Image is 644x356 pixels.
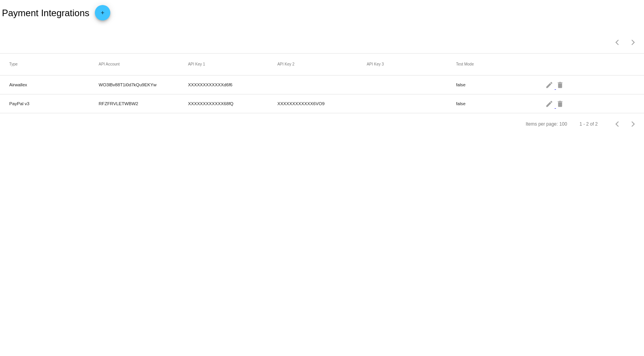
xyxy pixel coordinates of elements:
[188,62,277,66] mat-header-cell: API Key 1
[545,79,555,91] mat-icon: edit
[560,121,567,127] div: 100
[188,99,277,108] mat-cell: XXXXXXXXXXXX68fQ
[188,80,277,89] mat-cell: XXXXXXXXXXXXd6f6
[456,99,546,108] mat-cell: false
[456,80,546,89] mat-cell: false
[580,121,598,127] div: 1 - 2 of 2
[2,8,89,18] h2: Payment Integrations
[556,97,565,109] mat-icon: delete
[625,116,641,132] button: Next page
[99,62,188,66] mat-header-cell: API Account
[367,62,456,66] mat-header-cell: API Key 3
[625,35,641,50] button: Next page
[610,35,625,50] button: Previous page
[9,62,99,66] mat-header-cell: Type
[9,80,99,89] mat-cell: Airwallex
[526,121,558,127] div: Items per page:
[277,99,367,108] mat-cell: XXXXXXXXXXXX6VO9
[545,97,555,109] mat-icon: edit
[98,10,107,19] mat-icon: add
[99,99,188,108] mat-cell: RFZFRVLETWBW2
[9,99,99,108] mat-cell: PayPal v3
[277,62,367,66] mat-header-cell: API Key 2
[456,62,546,66] mat-header-cell: Test Mode
[556,79,565,91] mat-icon: delete
[610,116,625,132] button: Previous page
[99,80,188,89] mat-cell: WO3lBv88T1i0d7kQu9EKYw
